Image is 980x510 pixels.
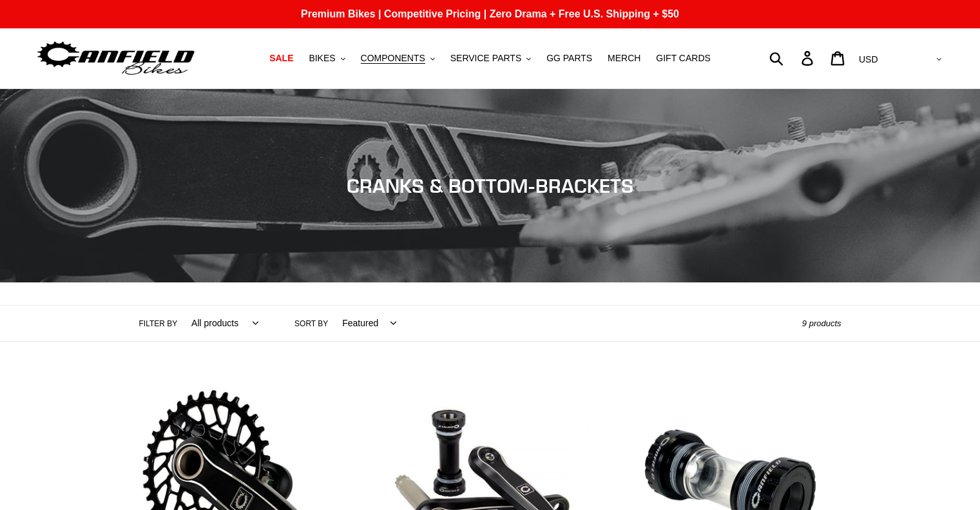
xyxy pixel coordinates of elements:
[302,50,351,67] button: BIKES
[546,53,592,64] span: GG PARTS
[601,50,647,67] a: MERCH
[656,53,711,64] span: GIFT CARDS
[347,174,633,197] span: CRANKS & BOTTOM-BRACKETS
[263,50,300,67] a: SALE
[540,50,599,67] a: GG PARTS
[361,53,425,64] span: COMPONENTS
[309,53,335,64] span: BIKES
[354,50,441,67] button: COMPONENTS
[802,319,841,328] span: 9 products
[608,53,640,64] span: MERCH
[450,53,521,64] span: SERVICE PARTS
[444,50,537,67] button: SERVICE PARTS
[139,318,178,329] label: Filter by
[294,318,328,329] label: Sort by
[269,53,293,64] span: SALE
[649,50,717,67] a: GIFT CARDS
[776,44,809,72] input: Search
[35,38,197,79] img: Canfield Bikes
